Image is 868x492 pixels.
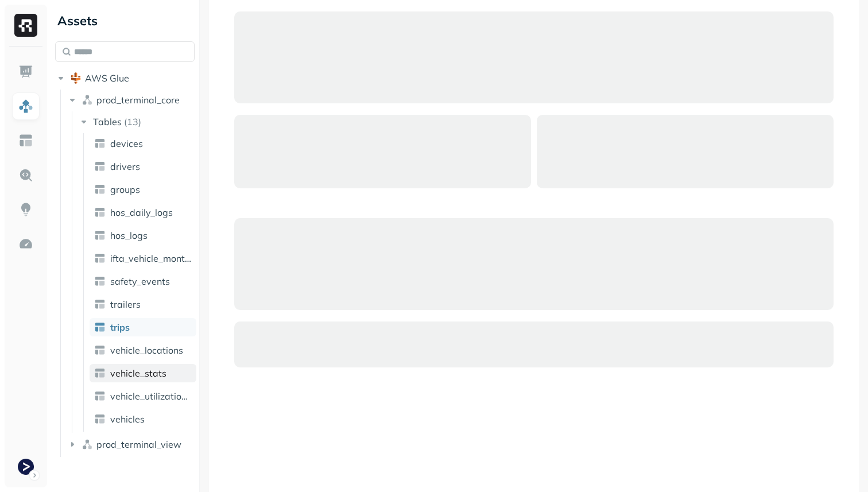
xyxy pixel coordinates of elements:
[78,113,196,131] button: Tables(13)
[93,116,122,127] span: Tables
[110,390,192,402] span: vehicle_utilization_day
[90,226,196,245] a: hos_logs
[94,367,106,379] img: table
[67,91,195,109] button: prod_terminal_core
[67,435,195,454] button: prod_terminal_view
[94,276,106,287] img: table
[110,299,141,310] span: trailers
[94,413,106,425] img: table
[110,321,130,333] span: trips
[82,94,93,106] img: namespace
[96,439,181,450] span: prod_terminal_view
[90,157,196,176] a: drivers
[90,364,196,382] a: vehicle_stats
[124,116,141,127] p: ( 13 )
[94,230,106,241] img: table
[18,133,33,148] img: Asset Explorer
[82,439,93,450] img: namespace
[110,230,148,241] span: hos_logs
[18,459,34,475] img: Terminal
[18,202,33,217] img: Insights
[110,344,183,356] span: vehicle_locations
[90,134,196,153] a: devices
[94,299,106,310] img: table
[110,367,166,379] span: vehicle_stats
[90,203,196,222] a: hos_daily_logs
[110,138,143,149] span: devices
[18,64,33,79] img: Dashboard
[55,69,195,87] button: AWS Glue
[18,99,33,114] img: Assets
[85,72,129,84] span: AWS Glue
[90,272,196,290] a: safety_events
[110,207,173,218] span: hos_daily_logs
[55,11,195,30] div: Assets
[110,413,145,425] span: vehicles
[94,207,106,218] img: table
[96,94,180,106] span: prod_terminal_core
[94,161,106,172] img: table
[110,253,192,264] span: ifta_vehicle_months
[94,138,106,149] img: table
[94,321,106,333] img: table
[90,387,196,405] a: vehicle_utilization_day
[18,168,33,183] img: Query Explorer
[90,180,196,199] a: groups
[14,14,37,37] img: Ryft
[70,72,82,84] img: root
[110,184,140,195] span: groups
[18,237,33,251] img: Optimization
[94,344,106,356] img: table
[94,184,106,195] img: table
[90,341,196,359] a: vehicle_locations
[90,249,196,268] a: ifta_vehicle_months
[110,161,140,172] span: drivers
[94,253,106,264] img: table
[90,295,196,313] a: trailers
[94,390,106,402] img: table
[110,276,170,287] span: safety_events
[90,318,196,336] a: trips
[90,410,196,428] a: vehicles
